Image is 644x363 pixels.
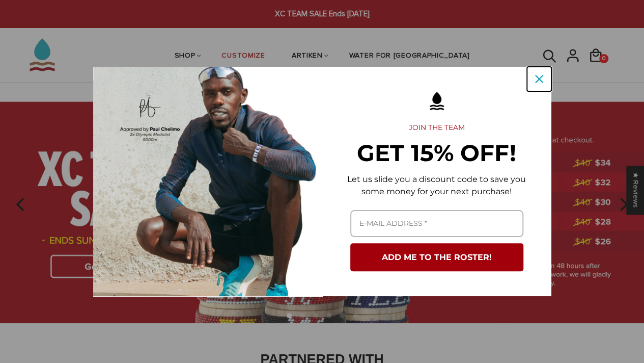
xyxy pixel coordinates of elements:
h2: JOIN THE TEAM [339,123,535,133]
input: Email field [350,210,523,237]
button: ADD ME TO THE ROSTER! [350,243,523,271]
p: Let us slide you a discount code to save you some money for your next purchase! [339,173,535,198]
strong: GET 15% OFF! [357,139,516,167]
svg: close icon [535,75,543,83]
button: Close [527,67,551,91]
